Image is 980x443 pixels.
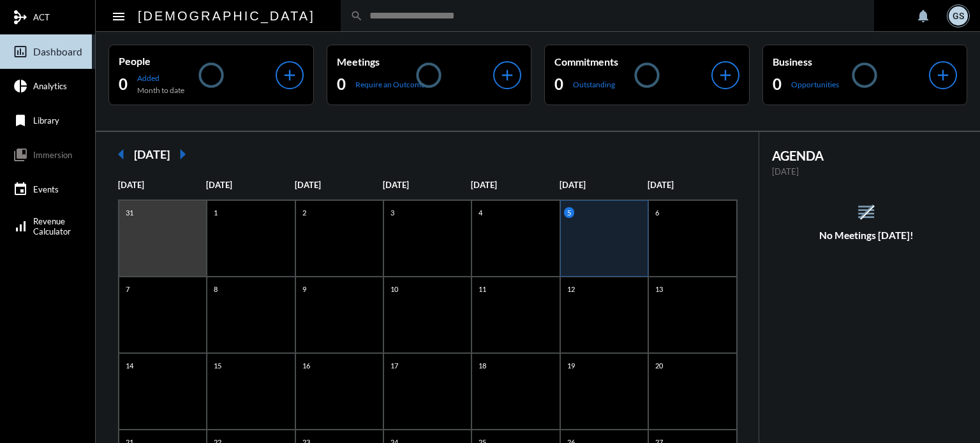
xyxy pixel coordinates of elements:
p: 1 [211,207,221,218]
p: [DATE] [772,166,961,177]
h2: AGENDA [772,148,961,163]
h2: [DEMOGRAPHIC_DATA] [138,6,315,26]
span: ACT [33,12,50,22]
p: 19 [564,360,578,371]
p: 12 [564,284,578,294]
mat-icon: insert_chart_outlined [13,44,28,59]
p: 9 [299,284,309,294]
mat-icon: arrow_right [170,142,195,167]
mat-icon: signal_cellular_alt [13,219,28,234]
p: [DATE] [471,180,559,190]
span: Dashboard [33,46,82,57]
p: 15 [211,360,225,371]
p: 4 [475,207,486,218]
span: Events [33,184,59,194]
mat-icon: pie_chart [13,78,28,94]
mat-icon: event [13,182,28,197]
p: 8 [211,284,221,294]
h2: [DATE] [134,147,170,161]
p: 17 [387,360,401,371]
p: [DATE] [383,180,471,190]
mat-icon: reorder [856,201,877,222]
p: [DATE] [206,180,294,190]
p: [DATE] [648,180,736,190]
button: Toggle sidenav [106,3,131,29]
p: [DATE] [295,180,383,190]
p: 6 [652,207,662,218]
h5: No Meetings [DATE]! [759,229,974,241]
mat-icon: search [350,10,363,22]
p: [DATE] [118,180,206,190]
p: 10 [387,284,401,294]
mat-icon: collections_bookmark [13,147,28,163]
span: Library [33,115,59,126]
p: 16 [299,360,313,371]
mat-icon: Side nav toggle icon [111,9,126,24]
span: Immersion [33,150,72,160]
p: 5 [564,207,574,218]
mat-icon: mediation [13,10,28,25]
p: 2 [299,207,309,218]
p: 11 [475,284,489,294]
p: 31 [122,207,137,218]
mat-icon: arrow_left [108,142,134,167]
p: 14 [122,360,137,371]
p: [DATE] [560,180,648,190]
p: 20 [652,360,666,371]
span: Revenue Calculator [33,216,71,236]
p: 3 [387,207,397,218]
div: GS [949,6,968,25]
p: 7 [122,284,133,294]
span: Analytics [33,81,67,91]
mat-icon: bookmark [13,113,28,128]
p: 13 [652,284,666,294]
mat-icon: notifications [916,8,931,24]
p: 18 [475,360,489,371]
